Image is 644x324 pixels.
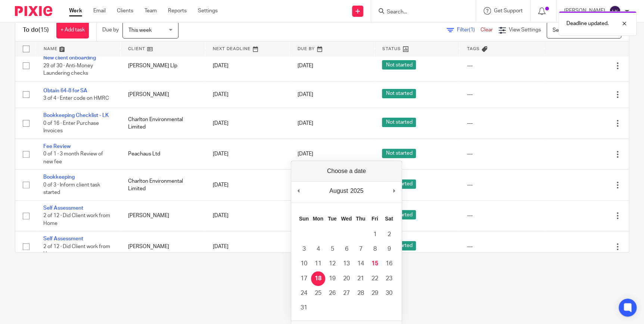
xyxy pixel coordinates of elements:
[368,242,382,256] button: 8
[121,200,205,231] td: [PERSON_NAME]
[299,216,309,222] abbr: Sunday
[43,206,83,211] a: Self Assessment
[311,271,325,286] button: 18
[609,5,621,17] img: svg%3E
[43,244,110,257] span: 2 of 12 · Did Client work from Home
[121,139,205,169] td: Peachaus Ltd
[311,242,325,256] button: 4
[298,121,313,126] span: [DATE]
[325,256,339,271] button: 12
[349,185,365,197] div: 2025
[205,50,290,81] td: [DATE]
[43,175,75,180] a: Bookkeeping
[391,185,398,197] button: Next Month
[354,271,368,286] button: 21
[467,150,536,158] div: ---
[117,7,133,15] a: Clients
[566,20,609,27] p: Deadline updated.
[313,216,323,222] abbr: Monday
[23,26,49,34] h1: To do
[168,7,187,15] a: Reports
[371,216,378,222] abbr: Friday
[339,242,354,256] button: 6
[121,81,205,108] td: [PERSON_NAME]
[15,6,52,16] img: Pixie
[382,60,416,70] span: Not started
[298,92,313,97] span: [DATE]
[354,286,368,300] button: 28
[467,243,536,250] div: ---
[205,81,290,108] td: [DATE]
[43,182,100,195] span: 0 of 3 · Inform client task started
[38,27,49,33] span: (15)
[328,216,337,222] abbr: Tuesday
[368,256,382,271] button: 15
[467,181,536,189] div: ---
[43,213,110,226] span: 2 of 12 · Did Client work from Home
[297,271,311,286] button: 17
[339,256,354,271] button: 13
[382,242,396,256] button: 9
[43,121,99,134] span: 0 of 16 · Enter Purchase Invoices
[43,236,83,241] a: Self Assessment
[121,231,205,262] td: [PERSON_NAME]
[295,185,302,197] button: Previous Month
[368,286,382,300] button: 29
[93,7,106,15] a: Email
[43,113,109,118] a: Bookkeeping Checklist - LK
[205,200,290,231] td: [DATE]
[205,170,290,200] td: [DATE]
[43,96,109,101] span: 3 of 4 · Enter code on HMRC
[198,7,218,15] a: Settings
[325,242,339,256] button: 5
[205,108,290,139] td: [DATE]
[43,144,71,149] a: Fee Review
[297,242,311,256] button: 3
[144,7,157,15] a: Team
[43,88,87,93] a: Obtain 64-8 for SA
[368,227,382,242] button: 1
[325,286,339,300] button: 26
[354,242,368,256] button: 7
[382,286,396,300] button: 30
[102,26,119,34] p: Due by
[311,286,325,300] button: 25
[56,22,89,38] a: + Add task
[382,227,396,242] button: 2
[339,286,354,300] button: 27
[43,63,93,76] span: 29 of 30 · Anti-Money Laundering checks
[356,216,365,222] abbr: Thursday
[297,286,311,300] button: 24
[354,256,368,271] button: 14
[297,256,311,271] button: 10
[121,170,205,200] td: Charlton Environmental Limited
[205,139,290,169] td: [DATE]
[311,256,325,271] button: 11
[297,300,311,315] button: 31
[467,212,536,219] div: ---
[205,231,290,262] td: [DATE]
[382,271,396,286] button: 23
[298,151,313,157] span: [DATE]
[121,108,205,139] td: Charlton Environmental Limited
[467,47,480,51] span: Tags
[339,271,354,286] button: 20
[467,62,536,70] div: ---
[328,185,349,197] div: August
[69,7,82,15] a: Work
[382,256,396,271] button: 16
[382,149,416,158] span: Not started
[382,118,416,127] span: Not started
[121,50,205,81] td: [PERSON_NAME] Llp
[467,120,536,127] div: ---
[385,216,393,222] abbr: Saturday
[298,63,313,68] span: [DATE]
[368,271,382,286] button: 22
[341,216,352,222] abbr: Wednesday
[43,55,96,61] a: New client onboarding
[128,28,152,33] span: This week
[382,89,416,98] span: Not started
[43,151,103,164] span: 0 of 1 · 3 month Review of new fee
[467,91,536,98] div: ---
[325,271,339,286] button: 19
